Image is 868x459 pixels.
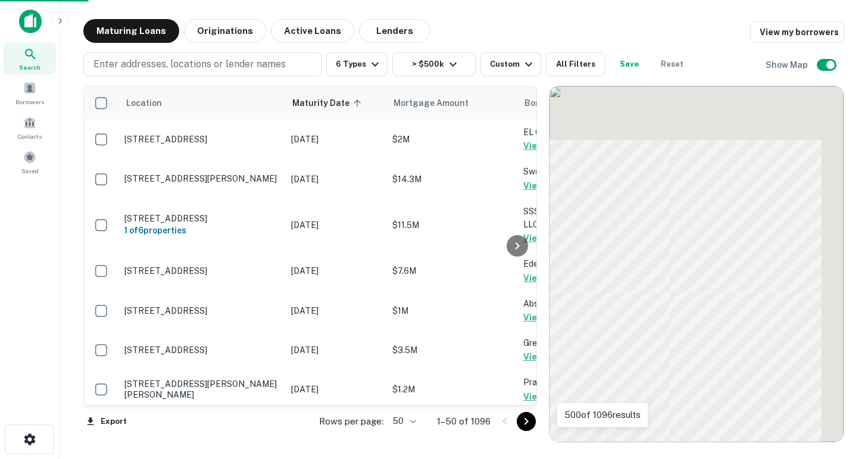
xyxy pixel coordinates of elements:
[359,19,430,43] button: Lenders
[4,146,56,178] a: Saved
[326,52,388,76] button: 6 Types
[392,383,511,396] p: $1.2M
[549,86,844,442] div: 0
[392,264,511,277] p: $7.6M
[319,414,383,429] p: Rows per page:
[394,96,484,110] span: Mortgage Amount
[271,19,354,43] button: Active Loans
[93,57,286,71] p: Enter addresses, locations or lender names
[291,173,380,186] p: [DATE]
[437,414,491,429] p: 1–50 of 1096
[124,266,279,276] p: [STREET_ADDRESS]
[19,10,42,33] img: capitalize-icon.png
[808,364,868,421] iframe: Chat Widget
[21,166,39,176] span: Saved
[546,52,605,76] button: All Filters
[4,42,56,74] a: Search
[124,173,279,184] p: [STREET_ADDRESS][PERSON_NAME]
[83,413,130,430] button: Export
[653,52,691,76] button: Reset
[83,19,179,43] button: Maturing Loans
[184,19,266,43] button: Originations
[392,52,476,76] button: > $500k
[291,383,380,396] p: [DATE]
[750,21,844,43] a: View my borrowers
[564,408,641,422] p: 500 of 1096 results
[766,58,810,71] h6: Show Map
[124,345,279,355] p: [STREET_ADDRESS]
[292,96,365,110] span: Maturity Date
[392,133,511,146] p: $2M
[392,218,511,232] p: $11.5M
[124,224,279,237] h6: 1 of 6 properties
[388,413,418,430] div: 50
[392,344,511,357] p: $3.5M
[610,52,648,76] button: Save your search to get updates of matches that match your search criteria.
[291,344,380,357] p: [DATE]
[392,173,511,186] p: $14.3M
[124,213,279,224] p: [STREET_ADDRESS]
[490,57,536,71] div: Custom
[4,77,56,109] a: Borrowers
[118,86,285,120] th: Location
[291,133,380,146] p: [DATE]
[15,97,44,107] span: Borrowers
[18,132,42,141] span: Contacts
[285,86,386,120] th: Maturity Date
[126,96,162,110] span: Location
[124,305,279,316] p: [STREET_ADDRESS]
[124,134,279,145] p: [STREET_ADDRESS]
[517,412,536,431] button: Go to next page
[480,52,541,76] button: Custom
[83,52,321,76] button: Enter addresses, locations or lender names
[19,63,40,72] span: Search
[4,111,56,143] a: Contacts
[291,264,380,277] p: [DATE]
[392,304,511,317] p: $1M
[386,86,517,120] th: Mortgage Amount
[291,304,380,317] p: [DATE]
[124,379,279,400] p: [STREET_ADDRESS][PERSON_NAME][PERSON_NAME]
[291,218,380,232] p: [DATE]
